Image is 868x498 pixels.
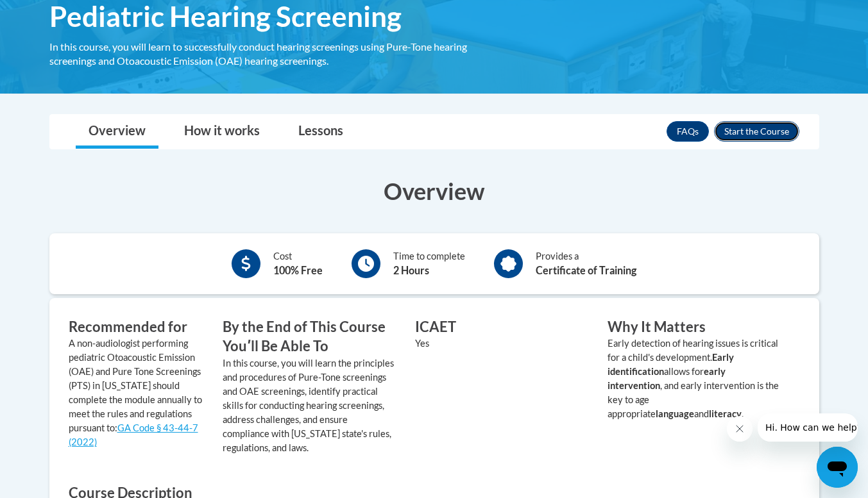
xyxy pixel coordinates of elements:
strong: literacy [709,408,742,419]
div: Provides a [536,249,636,278]
b: 100% Free [273,264,323,276]
a: How it works [171,115,273,149]
h3: ICAET [415,317,588,337]
p: In this course, you will learn the principles and procedures of Pure-Tone screenings and OAE scre... [223,356,396,455]
a: Overview [76,115,158,149]
iframe: Button to launch messaging window [817,447,858,488]
b: 2 Hours [393,264,429,276]
a: Lessons [285,115,356,149]
h3: Recommended for [69,317,203,337]
a: FAQs [667,121,709,142]
span: Hi. How can we help? [8,9,104,19]
div: Cost [273,249,323,278]
h3: Overview [49,175,819,207]
a: GA Code § 43-44-7 (2022) [69,422,198,447]
value: Yes [415,338,429,349]
iframe: Close message [727,416,753,442]
div: In this course, you will learn to successfully conduct hearing screenings using Pure-Tone hearing... [49,40,492,68]
button: Enroll [714,121,799,142]
h3: Why It Matters [608,317,781,337]
b: Certificate of Training [536,264,636,276]
h3: By the End of This Course Youʹll Be Able To [223,317,396,357]
p: Early detection of hearing issues is critical for a child's development. allows for , and early i... [608,336,781,421]
strong: language [656,408,694,419]
div: Time to complete [393,249,465,278]
iframe: Message from company [758,413,858,442]
p: A non-audiologist performing pediatric Otoacoustic Emission (OAE) and Pure Tone Screenings (PTS) ... [69,336,203,449]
